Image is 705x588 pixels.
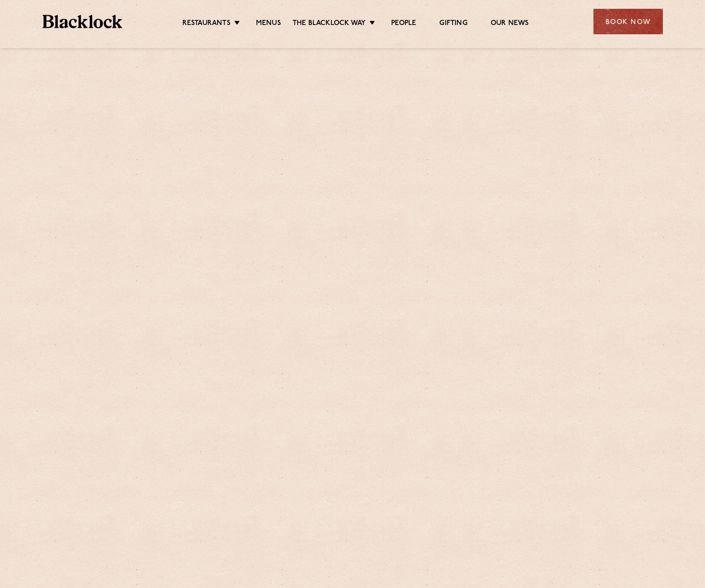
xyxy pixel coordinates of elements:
[593,9,663,34] div: Book Now
[439,19,467,29] a: Gifting
[43,15,123,28] img: BL_Textured_Logo-footer-cropped.svg
[256,19,281,29] a: Menus
[491,19,529,29] a: Our News
[293,19,366,29] a: The Blacklock Way
[182,19,231,29] a: Restaurants
[391,19,416,29] a: People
